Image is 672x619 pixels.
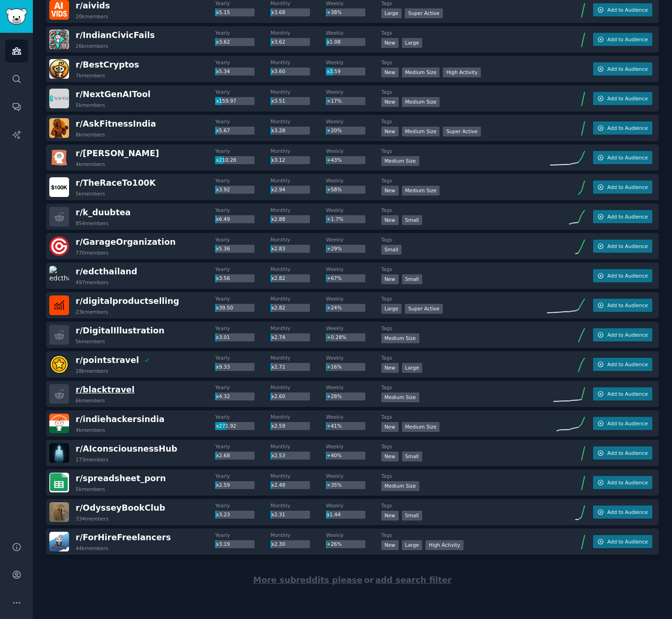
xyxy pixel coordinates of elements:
dt: Weekly [326,89,381,95]
button: Add to Audience [593,210,652,223]
button: Add to Audience [593,151,652,164]
img: AskFitnessIndia [49,118,69,138]
dt: Weekly [326,266,381,272]
dt: Yearly [215,325,270,332]
span: x5.36 [216,246,230,251]
img: ForHireFreelancers [49,532,69,551]
dt: Monthly [270,502,326,509]
img: OdysseyBookClub [49,502,69,522]
div: Small [402,274,422,284]
div: 7k members [76,72,105,79]
img: TheRaceTo100K [49,177,69,197]
div: 23k members [76,309,108,315]
div: New [381,422,399,432]
span: x2.83 [271,246,286,251]
span: x3.51 [271,98,286,104]
dt: Tags [381,207,547,213]
dt: Monthly [270,384,326,391]
dt: Monthly [270,148,326,154]
img: edcthailand [49,266,69,286]
div: Medium Size [402,422,440,432]
span: Add to Audience [607,450,648,456]
dt: Weekly [326,473,381,479]
div: New [381,215,399,225]
div: 6k members [76,397,105,404]
span: x39.50 [216,305,233,310]
span: +43% [327,157,342,163]
span: r/ AskFitnessIndia [76,119,156,128]
dt: Yearly [215,59,270,66]
button: Add to Audience [593,269,652,282]
div: Large [402,363,423,373]
img: BestCryptos [49,59,69,79]
dt: Monthly [270,443,326,450]
button: Add to Audience [593,476,652,489]
div: New [381,68,399,77]
span: x2.94 [271,187,286,192]
img: digitalproductselling [49,295,69,315]
div: New [381,127,399,136]
span: +17% [327,98,342,104]
div: 173 members [76,456,108,463]
button: Add to Audience [593,33,652,46]
dt: Monthly [270,118,326,125]
span: Add to Audience [607,66,648,72]
dt: Weekly [326,148,381,154]
dt: Yearly [215,473,270,479]
span: +0.28% [327,334,347,340]
button: Add to Audience [593,3,652,16]
div: Small [402,215,422,225]
dt: Yearly [215,30,270,36]
span: r/ OdysseyBookClub [76,503,165,513]
span: More subreddits please [253,575,362,585]
span: x2.72 [271,364,286,370]
span: +38% [327,9,342,15]
span: r/ ForHireFreelancers [76,533,171,542]
span: x3.68 [271,9,286,15]
img: GarageOrganization [49,236,69,256]
div: Large [402,540,423,550]
dt: Monthly [270,532,326,538]
div: Large [381,304,402,314]
button: Add to Audience [593,92,652,105]
span: x3.62 [216,39,230,45]
button: Add to Audience [593,417,652,430]
div: Medium Size [381,156,419,166]
div: 334 members [76,515,108,522]
span: x3.28 [271,128,286,133]
div: New [381,38,399,48]
dt: Monthly [270,177,326,184]
span: x2.68 [216,453,230,458]
span: r/ indiehackersindia [76,415,164,424]
div: Medium Size [402,68,440,77]
span: x2.53 [271,453,286,458]
div: 20k members [76,13,108,20]
span: x9.33 [216,364,230,370]
div: 497 members [76,279,108,286]
div: High Activity [425,540,463,550]
span: +16% [327,364,342,370]
span: +28% [327,393,342,399]
span: x210.28 [216,157,236,163]
dt: Tags [381,59,547,66]
div: 5k members [76,486,105,492]
span: x6.49 [216,216,230,222]
span: Add to Audience [607,538,648,545]
img: pointstravel [49,355,69,374]
dt: Monthly [270,30,326,36]
span: x2.74 [271,334,286,340]
span: x159.97 [216,98,236,104]
span: x2.48 [271,482,286,488]
dt: Yearly [215,266,270,272]
img: indiehackersindia [49,414,69,433]
span: x3.60 [271,68,286,74]
div: 5k members [76,102,105,108]
dt: Tags [381,355,547,361]
span: +67% [327,275,342,281]
span: x5.34 [216,68,230,74]
span: +26% [327,541,342,547]
img: spreadsheet_porn [49,473,69,492]
button: Add to Audience [593,446,652,460]
button: Add to Audience [593,181,652,194]
div: Small [402,511,422,521]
